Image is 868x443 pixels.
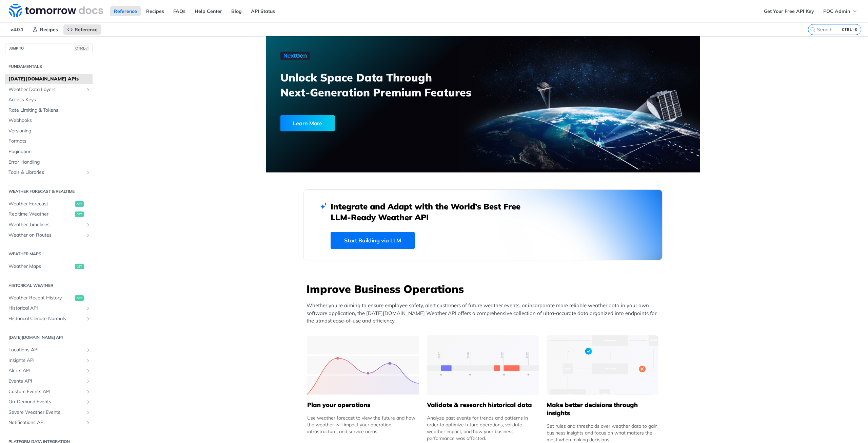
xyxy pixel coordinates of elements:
h3: Improve Business Operations [307,281,663,296]
a: Weather TimelinesShow subpages for Weather Timelines [5,220,93,230]
img: a22d113-group-496-32x.svg [547,335,658,395]
a: Rate Limiting & Tokens [5,105,93,115]
span: get [75,295,84,301]
a: Start Building via LLM [331,232,415,249]
span: Reference [75,26,98,33]
span: get [75,264,84,269]
button: Show subpages for Weather Data Layers [85,87,91,92]
a: Locations APIShow subpages for Locations API [5,345,93,355]
button: Show subpages for Severe Weather Events [85,410,91,415]
span: On-Demand Events [8,399,84,405]
a: [DATE][DOMAIN_NAME] APIs [5,74,93,84]
span: Notifications API [8,419,84,426]
h5: Make better decisions through insights [547,401,658,417]
img: 39565e8-group-4962x.svg [307,335,419,395]
img: NextGen [280,52,310,60]
div: Analyze past events for trends and patterns in order to optimize future operations, validate weat... [427,414,539,442]
a: Learn More [280,115,448,131]
h2: Weather Forecast & realtime [5,188,93,195]
a: Realtime Weatherget [5,209,93,219]
span: Rate Limiting & Tokens [8,107,91,114]
a: Severe Weather EventsShow subpages for Severe Weather Events [5,407,93,418]
a: Weather Data LayersShow subpages for Weather Data Layers [5,85,93,95]
a: Historical APIShow subpages for Historical API [5,303,93,313]
h2: Integrate and Adapt with the World’s Best Free LLM-Ready Weather API [331,201,531,223]
button: JUMP TOCTRL-/ [5,43,93,53]
a: Error Handling [5,157,93,167]
a: Insights APIShow subpages for Insights API [5,355,93,366]
span: Insights API [8,357,84,364]
button: Show subpages for Tools & Libraries [85,170,91,175]
img: 13d7ca0-group-496-2.svg [427,335,539,395]
span: Weather on Routes [8,232,84,239]
span: Events API [8,378,84,385]
button: Show subpages for Historical Climate Normals [85,316,91,321]
button: Show subpages for Insights API [85,358,91,363]
a: Blog [228,6,245,16]
h2: Weather Maps [5,251,93,257]
a: Pagination [5,147,93,157]
button: Show subpages for Historical API [85,306,91,311]
a: Weather Forecastget [5,199,93,209]
button: POC Admin [820,6,861,16]
a: Get Your Free API Key [760,6,818,16]
div: Set rules and thresholds over weather data to gain business insights and focus on what matters th... [547,423,658,443]
a: Tools & LibrariesShow subpages for Tools & Libraries [5,167,93,178]
a: API Status [247,6,279,16]
span: [DATE][DOMAIN_NAME] APIs [8,76,91,82]
a: Notifications APIShow subpages for Notifications API [5,418,93,428]
a: Recipes [142,6,168,16]
button: Show subpages for Custom Events API [85,389,91,394]
span: Pagination [8,148,91,155]
a: Weather on RoutesShow subpages for Weather on Routes [5,230,93,240]
a: Custom Events APIShow subpages for Custom Events API [5,387,93,397]
h2: Historical Weather [5,282,93,289]
div: Use weather forecast to view the future and how the weather will impact your operation, infrastru... [307,414,419,435]
span: Error Handling [8,159,91,166]
a: Reference [110,6,141,16]
a: Reference [63,24,101,35]
button: Show subpages for Locations API [85,347,91,353]
a: Events APIShow subpages for Events API [5,376,93,386]
span: Realtime Weather [8,211,73,218]
button: Show subpages for Alerts API [85,368,91,373]
a: Help Center [191,6,226,16]
button: Show subpages for Events API [85,379,91,384]
div: Learn More [280,115,335,131]
h5: Validate & research historical data [427,401,539,409]
kbd: CTRL-K [840,26,859,33]
span: Versioning [8,128,91,134]
h2: Fundamentals [5,63,93,70]
a: Versioning [5,126,93,136]
span: Severe Weather Events [8,409,84,416]
svg: Search [810,27,815,32]
span: Custom Events API [8,388,84,395]
span: Weather Data Layers [8,86,84,93]
a: Alerts APIShow subpages for Alerts API [5,366,93,376]
h2: [DATE][DOMAIN_NAME] API [5,334,93,340]
span: Recipes [40,26,58,33]
span: Weather Maps [8,263,73,270]
a: Weather Recent Historyget [5,293,93,303]
button: Show subpages for Notifications API [85,420,91,425]
span: Weather Recent History [8,295,73,301]
span: Webhooks [8,117,91,124]
span: Historical API [8,305,84,312]
h3: Unlock Space Data Through Next-Generation Premium Features [280,70,490,100]
button: Show subpages for Weather on Routes [85,233,91,238]
span: Tools & Libraries [8,169,84,176]
span: Access Keys [8,96,91,103]
span: get [75,211,84,217]
span: Historical Climate Normals [8,315,84,322]
img: Tomorrow.io Weather API Docs [9,4,103,17]
a: Formats [5,136,93,146]
span: CTRL-/ [74,45,89,51]
span: Alerts API [8,367,84,374]
a: Weather Mapsget [5,261,93,272]
span: Weather Forecast [8,201,73,207]
a: Historical Climate NormalsShow subpages for Historical Climate Normals [5,314,93,324]
a: Access Keys [5,95,93,105]
a: FAQs [170,6,189,16]
a: Recipes [29,24,62,35]
span: get [75,201,84,207]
